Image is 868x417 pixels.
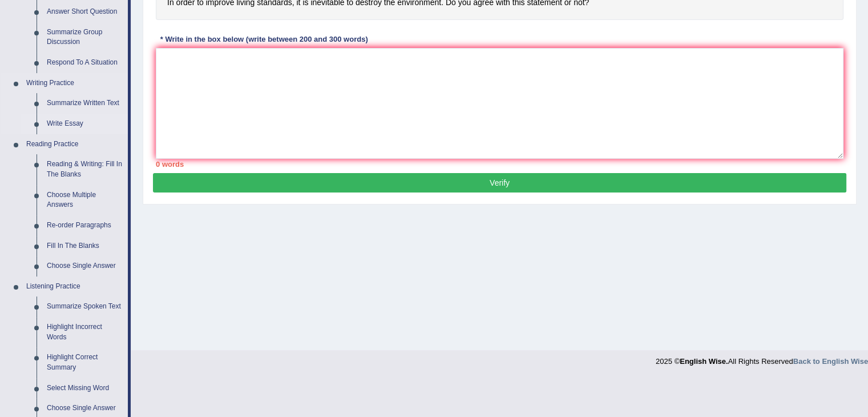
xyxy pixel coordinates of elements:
a: Choose Single Answer [42,256,128,276]
div: 0 words [156,159,843,170]
a: Re-order Paragraphs [42,215,128,236]
a: Back to English Wise [793,357,868,366]
button: Verify [153,173,846,193]
a: Highlight Correct Summary [42,347,128,378]
a: Choose Multiple Answers [42,185,128,215]
a: Summarize Group Discussion [42,22,128,53]
a: Listening Practice [21,276,128,297]
a: Writing Practice [21,73,128,94]
a: Write Essay [42,114,128,134]
div: * Write in the box below (write between 200 and 300 words) [156,34,372,45]
div: 2025 © All Rights Reserved [656,350,868,367]
strong: English Wise. [680,357,728,366]
a: Highlight Incorrect Words [42,317,128,347]
a: Summarize Spoken Text [42,296,128,317]
a: Answer Short Question [42,2,128,22]
a: Select Missing Word [42,378,128,399]
a: Respond To A Situation [42,53,128,73]
a: Fill In The Blanks [42,236,128,256]
a: Reading Practice [21,134,128,155]
a: Summarize Written Text [42,93,128,114]
a: Reading & Writing: Fill In The Blanks [42,154,128,185]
